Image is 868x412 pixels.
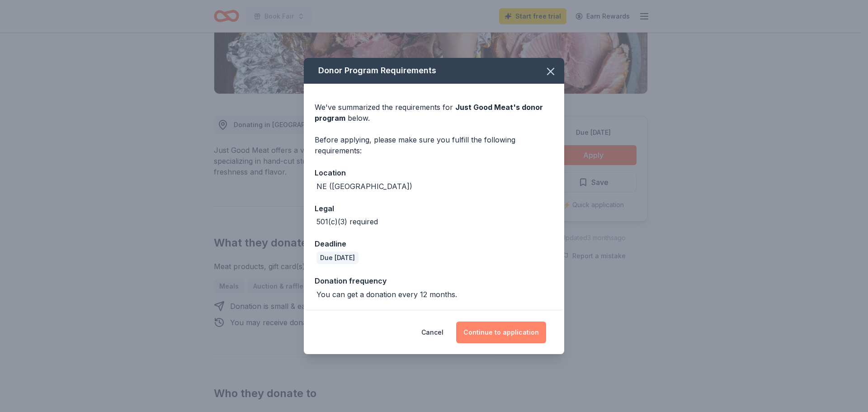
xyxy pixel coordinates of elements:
[315,167,553,179] div: Location
[304,58,564,84] div: Donor Program Requirements
[316,289,457,300] div: You can get a donation every 12 months.
[315,275,553,287] div: Donation frequency
[316,216,378,227] div: 501(c)(3) required
[316,181,412,192] div: NE ([GEOGRAPHIC_DATA])
[456,322,546,343] button: Continue to application
[315,203,553,214] div: Legal
[315,134,553,156] div: Before applying, please make sure you fulfill the following requirements:
[315,102,553,123] div: We've summarized the requirements for below.
[421,322,443,343] button: Cancel
[315,238,553,250] div: Deadline
[316,251,359,264] div: Due [DATE]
